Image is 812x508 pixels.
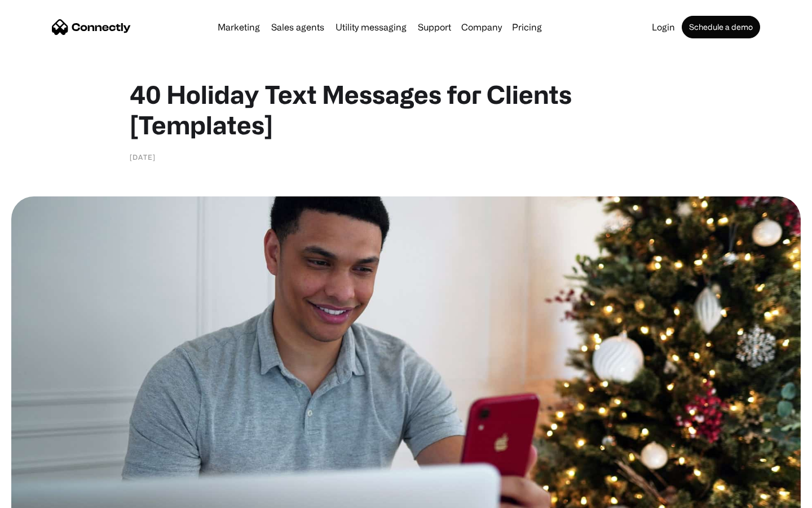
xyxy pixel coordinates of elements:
a: Sales agents [267,23,329,32]
div: Company [461,19,502,35]
ul: Language list [23,488,68,504]
div: [DATE] [130,151,156,163]
a: Schedule a demo [682,16,760,38]
h1: 40 Holiday Text Messages for Clients [Templates] [130,79,682,140]
a: Utility messaging [331,23,411,32]
a: Pricing [507,23,546,32]
a: Marketing [213,23,264,32]
a: Support [413,23,456,32]
aside: Language selected: English [11,488,68,504]
a: Login [647,23,679,32]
